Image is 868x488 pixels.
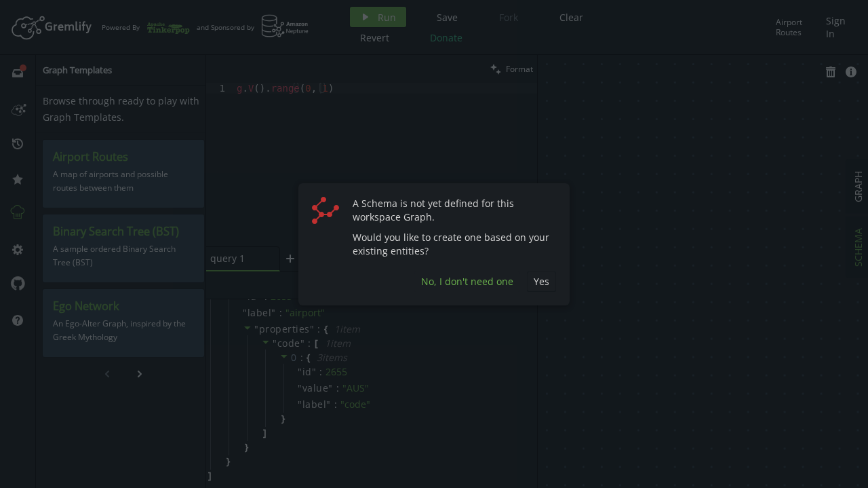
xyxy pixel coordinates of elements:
[421,275,513,288] span: No, I don't need one
[534,275,549,288] span: Yes
[414,271,520,292] button: No, I don't need one
[353,231,556,258] p: Would you like to create one based on your existing entities?
[353,197,556,224] p: A Schema is not yet defined for this workspace Graph.
[527,271,556,292] button: Yes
